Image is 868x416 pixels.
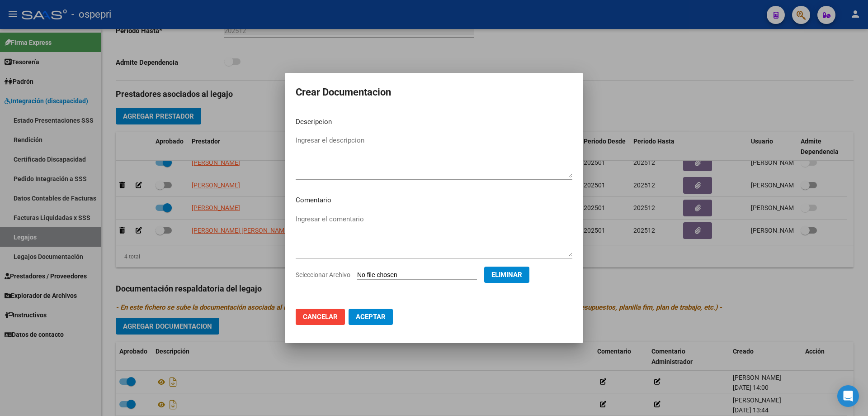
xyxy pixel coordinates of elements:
p: Descripcion [296,117,572,127]
span: Seleccionar Archivo [296,271,350,278]
span: Aceptar [356,313,386,321]
button: Eliminar [484,267,529,283]
span: Cancelar [303,313,338,321]
span: Eliminar [491,271,522,279]
p: Comentario [296,195,572,206]
div: Open Intercom Messenger [837,385,859,407]
h2: Crear Documentacion [296,84,572,101]
button: Aceptar [349,309,393,325]
button: Cancelar [296,309,345,325]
